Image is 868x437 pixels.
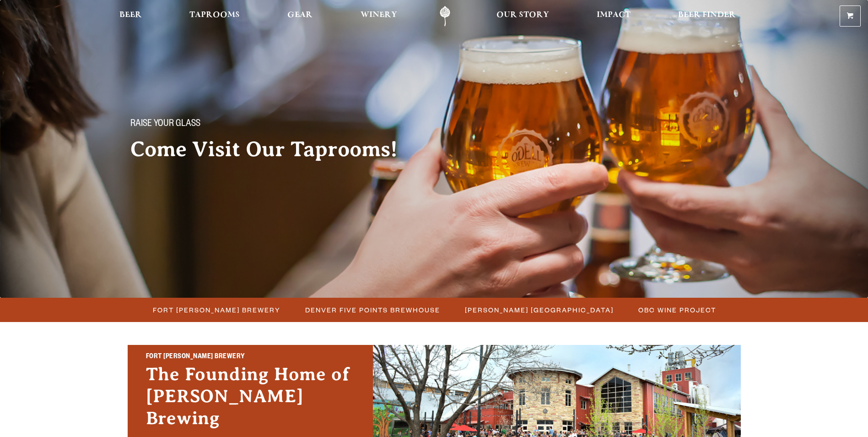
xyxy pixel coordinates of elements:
[183,6,246,27] a: Taprooms
[113,6,148,27] a: Beer
[130,138,416,161] h2: Come Visit Our Taprooms!
[638,303,716,317] span: OBC Wine Project
[355,6,403,27] a: Winery
[672,6,742,27] a: Beer Finder
[146,351,355,363] h2: Fort [PERSON_NAME] Brewery
[189,11,240,19] span: Taprooms
[496,11,549,19] span: Our Story
[287,11,313,19] span: Gear
[300,303,445,317] a: Denver Five Points Brewhouse
[465,303,614,317] span: [PERSON_NAME] [GEOGRAPHIC_DATA]
[130,119,200,131] span: Raise your glass
[633,303,721,317] a: OBC Wine Project
[119,11,142,19] span: Beer
[459,303,618,317] a: [PERSON_NAME] [GEOGRAPHIC_DATA]
[591,6,636,27] a: Impact
[428,6,462,27] a: Odell Home
[361,11,397,19] span: Winery
[153,303,280,317] span: Fort [PERSON_NAME] Brewery
[305,303,440,317] span: Denver Five Points Brewhouse
[678,11,736,19] span: Beer Finder
[147,303,285,317] a: Fort [PERSON_NAME] Brewery
[491,6,555,27] a: Our Story
[281,6,318,27] a: Gear
[597,11,631,19] span: Impact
